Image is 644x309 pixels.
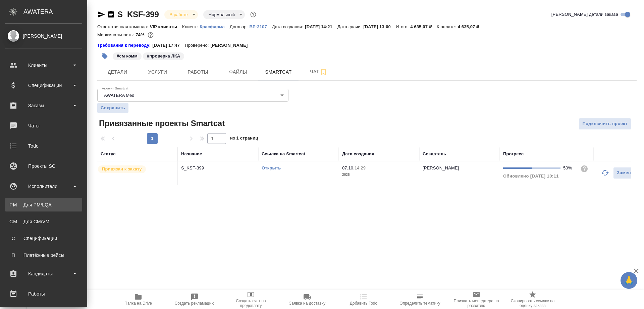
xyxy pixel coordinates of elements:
[621,272,637,289] button: 🙏
[230,134,258,144] span: из 1 страниц
[623,273,635,287] span: 🙏
[102,92,137,98] button: AWATERA Med
[181,165,255,171] p: S_KSF-399
[582,120,628,128] span: Подключить проект
[203,10,245,19] div: В работе
[396,24,410,29] p: Итого:
[319,68,327,76] svg: Подписаться
[250,24,272,29] p: ВР-3107
[207,12,237,17] button: Нормальный
[182,24,200,29] p: Клиент:
[249,10,258,19] button: Доп статусы указывают на важность/срочность заказа
[182,68,214,76] span: Работы
[5,141,82,151] div: Todo
[262,165,281,170] a: Открыть
[97,103,128,113] button: Сохранить
[5,80,82,90] div: Спецификации
[23,5,87,18] div: AWATERA
[8,235,79,242] div: Спецификации
[5,269,82,279] div: Кандидаты
[289,301,325,306] span: Заявка на доставку
[5,101,82,111] div: Заказы
[110,290,166,309] button: Папка на Drive
[410,24,437,29] p: 4 635,07 ₽
[5,121,82,131] div: Чаты
[350,301,377,306] span: Добавить Todo
[227,299,275,308] span: Создать счет на предоплату
[342,165,355,170] p: 07.10,
[551,11,618,18] span: [PERSON_NAME] детали заказа
[5,181,82,191] div: Исполнители
[102,166,142,172] p: Привязан к заказу
[5,215,82,228] a: CMДля CM/VM
[579,118,631,130] button: Подключить проект
[101,105,125,111] span: Сохранить
[8,201,79,208] div: Для PM/LQA
[342,171,416,178] p: 2025
[147,53,180,60] p: #проверка ЛКА
[222,68,254,76] span: Файлы
[563,165,575,171] div: 50%
[399,301,440,306] span: Определить тематику
[97,10,105,18] button: Скопировать ссылку для ЯМессенджера
[97,49,112,64] button: Добавить тэг
[5,248,82,262] a: ППлатёжные рейсы
[168,12,190,17] button: В работе
[150,24,182,29] p: VIP клиенты
[5,161,82,171] div: Проекты SC
[597,165,613,181] button: Обновить прогресс
[335,290,392,309] button: Добавить Todo
[166,290,223,309] button: Создать рекламацию
[5,32,82,40] div: [PERSON_NAME]
[2,158,86,175] a: Проекты SC
[458,24,484,29] p: 4 635,07 ₽
[200,24,230,29] p: Красфарма
[305,24,337,29] p: [DATE] 14:21
[97,42,152,49] a: Требования к переводу:
[97,24,150,29] p: Ответственная команда:
[117,10,159,19] a: S_KSF-399
[2,117,86,134] a: Чаты
[152,42,185,49] p: [DATE] 17:47
[142,68,174,76] span: Услуги
[107,10,115,18] button: Скопировать ссылку
[112,53,142,59] span: см комм
[503,151,524,157] div: Прогресс
[146,31,155,39] button: 996.77 RUB;
[8,252,79,259] div: Платёжные рейсы
[452,299,500,308] span: Призвать менеджера по развитию
[272,24,305,29] p: Дата создания:
[437,24,458,29] p: К оплате:
[262,68,294,76] span: Smartcat
[355,165,366,170] p: 14:29
[164,10,198,19] div: В работе
[181,151,202,157] div: Название
[124,301,152,306] span: Папка на Drive
[117,53,138,60] p: #см комм
[423,165,459,170] p: [PERSON_NAME]
[423,151,446,157] div: Создатель
[101,151,116,157] div: Статус
[97,32,136,37] p: Маржинальность:
[230,24,250,29] p: Договор:
[97,89,288,102] div: AWATERA Med
[448,290,504,309] button: Призвать менеджера по развитию
[279,290,335,309] button: Заявка на доставку
[136,32,146,37] p: 74%
[200,24,230,29] a: Красфарма
[175,301,215,306] span: Создать рекламацию
[392,290,448,309] button: Определить тематику
[2,138,86,154] a: Todo
[504,290,561,309] button: Скопировать ссылку на оценку заказа
[250,24,272,29] a: ВР-3107
[503,173,559,179] span: Обновлено [DATE] 10:11
[8,218,79,225] div: Для CM/VM
[97,118,225,129] span: Привязанные проекты Smartcat
[342,151,374,157] div: Дата создания
[5,198,82,211] a: PMДля PM/LQA
[363,24,396,29] p: [DATE] 13:00
[223,290,279,309] button: Создать счет на предоплату
[5,232,82,245] a: ССпецификации
[5,289,82,299] div: Работы
[262,151,305,157] div: Ссылка на Smartcat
